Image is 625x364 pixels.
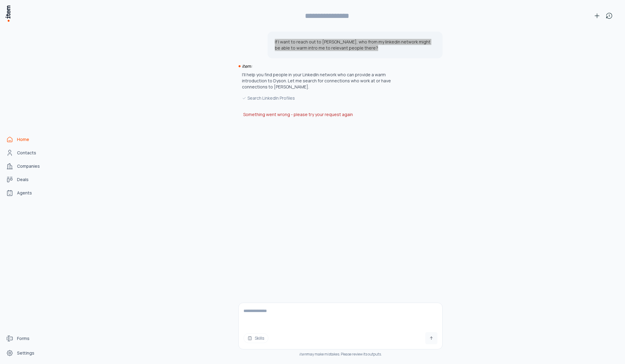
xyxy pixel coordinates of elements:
div: may make mistakes. Please review its outputs. [238,352,443,357]
span: Agents [17,190,32,196]
a: Companies [4,160,50,172]
button: Send message [425,332,437,344]
a: Settings [4,347,50,359]
span: Forms [17,335,29,342]
a: Home [4,133,50,146]
img: Item Brain Logo [5,5,11,22]
i: item: [242,63,252,69]
span: Home [17,136,29,143]
p: I'll help you find people in your LinkedIn network who can provide a warm introduction to Dyson. ... [242,72,406,90]
span: Companies [17,163,40,169]
i: item [299,352,307,357]
button: New conversation [591,10,603,22]
div: Something went wrong - please try your request again [238,111,443,128]
a: deals [4,173,50,186]
button: View history [603,10,615,22]
span: Skills [255,335,264,341]
a: Agents [4,187,50,199]
span: Settings [17,350,34,356]
span: Contacts [17,150,36,156]
p: If I want to reach out to [PERSON_NAME], who from my linkedin network might be able to warm intro... [275,39,435,51]
button: Skills [243,333,268,343]
span: Deals [17,177,29,183]
a: Contacts [4,147,50,159]
a: Forms [4,332,50,345]
div: Search LinkedIn Profiles [242,95,406,101]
